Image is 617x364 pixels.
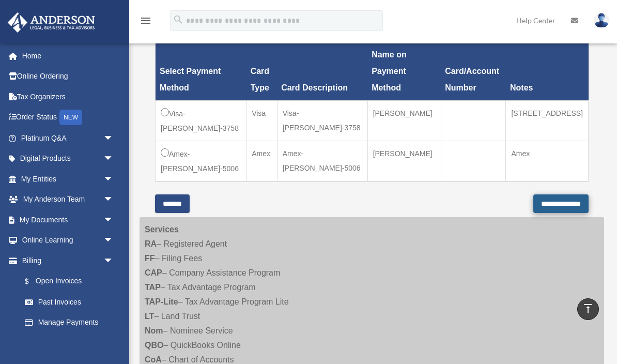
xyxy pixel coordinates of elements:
[7,148,129,169] a: Digital Productsarrow_drop_down
[145,355,162,364] strong: CoA
[7,128,129,148] a: Platinum Q&Aarrow_drop_down
[30,275,36,288] span: $
[506,100,589,141] td: [STREET_ADDRESS]
[7,230,129,251] a: Online Learningarrow_drop_down
[103,250,124,271] span: arrow_drop_down
[59,110,82,125] div: NEW
[103,128,124,149] span: arrow_drop_down
[145,239,157,248] strong: RA
[140,14,152,27] i: menu
[103,148,124,170] span: arrow_drop_down
[156,141,246,181] td: Amex-[PERSON_NAME]-5006
[506,42,589,100] th: Notes
[246,141,277,181] td: Amex
[506,141,589,181] td: Amex
[441,42,506,100] th: Card/Account Number
[246,42,277,100] th: Card Type
[145,297,178,306] strong: TAP-Lite
[156,42,246,100] th: Select Payment Method
[367,141,441,181] td: [PERSON_NAME]
[145,341,163,350] strong: QBO
[582,302,594,315] i: vertical_align_top
[14,292,124,312] a: Past Invoices
[103,169,124,190] span: arrow_drop_down
[145,312,154,321] strong: LT
[577,298,599,320] a: vertical_align_top
[173,14,184,25] i: search
[103,230,124,251] span: arrow_drop_down
[14,312,124,333] a: Manage Payments
[7,107,129,128] a: Order StatusNEW
[7,45,129,66] a: Home
[145,283,161,292] strong: TAP
[367,100,441,141] td: [PERSON_NAME]
[103,189,124,210] span: arrow_drop_down
[145,254,155,263] strong: FF
[7,250,124,271] a: Billingarrow_drop_down
[103,209,124,231] span: arrow_drop_down
[7,189,129,210] a: My Anderson Teamarrow_drop_down
[246,100,277,141] td: Visa
[14,271,119,292] a: $Open Invoices
[145,326,163,335] strong: Nom
[145,268,162,277] strong: CAP
[140,18,152,27] a: menu
[5,12,98,33] img: Anderson Advisors Platinum Portal
[367,42,441,100] th: Name on Payment Method
[156,100,246,141] td: Visa-[PERSON_NAME]-3758
[7,169,129,189] a: My Entitiesarrow_drop_down
[277,42,367,100] th: Card Description
[145,225,179,234] strong: Services
[7,66,129,87] a: Online Ordering
[7,209,129,230] a: My Documentsarrow_drop_down
[594,13,609,28] img: User Pic
[277,100,367,141] td: Visa-[PERSON_NAME]-3758
[7,86,129,107] a: Tax Organizers
[277,141,367,181] td: Amex-[PERSON_NAME]-5006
